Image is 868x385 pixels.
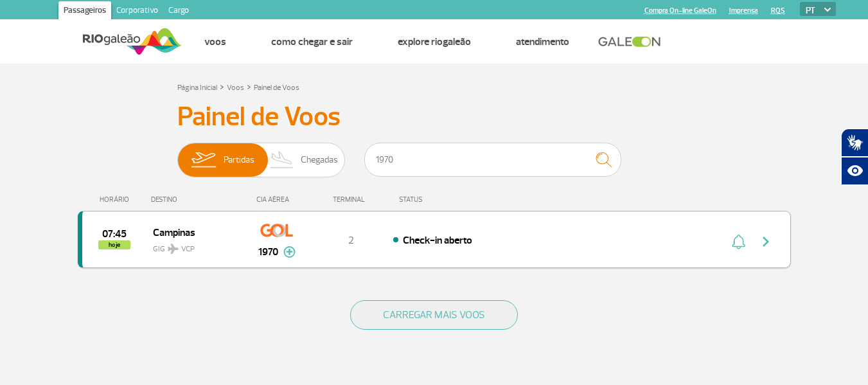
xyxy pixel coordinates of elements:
span: Check-in aberto [403,234,472,247]
img: slider-embarque [183,143,224,177]
a: > [220,79,224,94]
span: VCP [181,244,195,255]
a: Cargo [163,1,194,22]
a: Voos [204,35,226,48]
a: Corporativo [111,1,163,22]
span: GIG [153,237,235,255]
a: Atendimento [516,35,569,48]
a: Página Inicial [177,83,217,93]
h3: Painel de Voos [177,101,691,133]
div: STATUS [393,195,497,204]
button: Abrir recursos assistivos. [841,157,868,185]
a: Imprensa [729,6,758,15]
a: Explore RIOgaleão [398,35,471,48]
div: Plugin de acessibilidade da Hand Talk. [841,129,868,185]
img: destiny_airplane.svg [168,244,179,254]
div: DESTINO [151,195,245,204]
div: CIA AÉREA [245,195,309,204]
a: Passageiros [58,1,111,22]
span: 2025-08-27 07:45:00 [102,229,127,238]
span: 2 [348,234,354,247]
input: Voo, cidade ou cia aérea [364,143,621,177]
button: Abrir tradutor de língua de sinais. [841,129,868,157]
img: mais-info-painel-voo.svg [283,246,296,258]
a: > [247,79,251,94]
a: Compra On-line GaleOn [644,6,716,15]
a: Painel de Voos [254,83,299,93]
div: HORÁRIO [82,195,152,204]
span: 1970 [258,244,278,260]
button: CARREGAR MAIS VOOS [350,300,518,330]
div: TERMINAL [309,195,393,204]
a: Como chegar e sair [271,35,353,48]
a: Voos [227,83,244,93]
span: Chegadas [301,143,338,177]
img: sino-painel-voo.svg [732,234,745,249]
span: Campinas [153,224,235,240]
span: Partidas [224,143,254,177]
a: RQS [771,6,785,15]
img: slider-desembarque [263,143,301,177]
span: hoje [98,240,130,249]
img: seta-direita-painel-voo.svg [758,234,774,249]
